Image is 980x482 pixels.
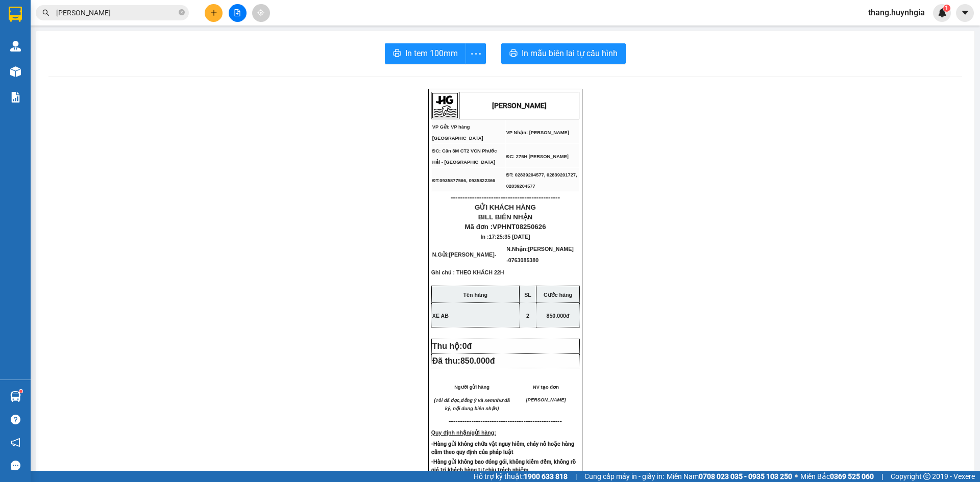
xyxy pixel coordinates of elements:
span: Mã đơn : [464,223,546,231]
span: ĐC: Căn 3M CT2 VCN Phước Hải - [GEOGRAPHIC_DATA] [432,148,497,165]
span: 2 [526,313,529,319]
span: 850.000đ [460,357,495,365]
span: N.Gửi: [432,251,496,258]
span: VP Gửi: VP hàng [GEOGRAPHIC_DATA] [432,124,483,141]
sup: 1 [943,5,950,12]
img: warehouse-icon [10,391,21,402]
button: printerIn tem 100mm [385,43,466,64]
span: close-circle [179,8,185,18]
strong: Quy định nhận/gửi hàng: [431,429,496,436]
span: [PERSON_NAME] [526,397,566,402]
span: notification [11,438,20,447]
span: ---------------------------------------------- [451,193,560,201]
img: logo-vxr [9,7,22,22]
span: printer [393,49,401,59]
button: caret-down [956,4,974,22]
strong: SL [524,292,531,298]
span: question-circle [11,415,20,424]
span: ----------------------------------------------- [455,417,562,425]
span: printer [509,49,518,59]
span: Người gửi hàng [454,385,489,390]
span: | [881,471,883,482]
span: Miền Nam [667,471,792,482]
span: GỬI KHÁCH HÀNG [475,204,536,211]
button: more [465,43,486,64]
span: copyright [923,473,930,480]
span: NV tạo đơn [533,385,559,390]
span: caret-down [961,8,970,17]
span: 0763085380 [508,257,538,263]
span: VPHNT08250626 [493,223,546,231]
span: Cung cấp máy in - giấy in: [584,471,664,482]
span: --- [449,417,455,425]
span: Miền Bắc [800,471,874,482]
span: ĐT:0935877566, 0935822366 [432,178,495,183]
strong: -Hàng gửi không bao đóng gói, không kiểm đếm, không rõ giá trị khách hàng tự chịu trách nhiệm [431,459,576,473]
span: 0đ [462,342,472,350]
span: 850.000đ [547,313,570,319]
strong: [PERSON_NAME] [492,102,547,110]
span: In tem 100mm [405,47,458,60]
span: BILL BIÊN NHẬN [478,213,533,221]
span: more [466,47,485,60]
strong: 0708 023 035 - 0935 103 250 [699,472,792,480]
span: Đã thu: [432,357,495,365]
img: icon-new-feature [938,8,947,17]
strong: -Hàng gửi không chứa vật nguy hiểm, cháy nổ hoặc hàng cấm theo quy định của pháp luật [431,441,574,455]
span: 1 [945,5,948,12]
span: message [11,461,20,470]
button: aim [252,4,270,22]
img: solution-icon [10,92,21,103]
span: [PERSON_NAME] [449,251,494,258]
span: | [575,471,577,482]
span: Hỗ trợ kỹ thuật: [474,471,568,482]
button: file-add [229,4,247,22]
span: Thu hộ: [432,342,476,350]
span: In : [481,234,530,240]
span: plus [210,9,217,16]
strong: 0369 525 060 [830,472,874,480]
span: N.Nhận: [506,246,574,263]
span: ĐC: 275H [PERSON_NAME] [506,154,569,159]
button: plus [205,4,223,22]
span: close-circle [179,9,185,15]
sup: 1 [19,390,22,393]
button: printerIn mẫu biên lai tự cấu hình [501,43,626,64]
span: thang.huynhgia [860,6,933,19]
strong: 1900 633 818 [524,472,568,480]
span: 17:25:35 [DATE] [489,234,530,240]
em: (Tôi đã đọc,đồng ý và xem [434,398,494,403]
strong: Tên hàng [463,292,487,298]
img: warehouse-icon [10,66,21,77]
span: VP Nhận: [PERSON_NAME] [506,130,569,135]
span: XE AB [432,313,449,319]
img: logo [432,93,458,118]
span: Ghi chú : THEO KHÁCH 22H [431,269,504,284]
span: ĐT: 02839204577, 02839201727, 02839204577 [506,172,577,189]
span: In mẫu biên lai tự cấu hình [522,47,618,60]
span: [PERSON_NAME] - [506,246,574,263]
span: - [495,251,497,258]
span: file-add [234,9,241,16]
em: như đã ký, nội dung biên nhận) [445,398,510,411]
strong: Cước hàng [544,292,572,298]
span: aim [257,9,264,16]
span: ⚪️ [795,474,798,478]
img: warehouse-icon [10,41,21,52]
input: Tìm tên, số ĐT hoặc mã đơn [56,7,177,18]
span: search [42,9,50,16]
